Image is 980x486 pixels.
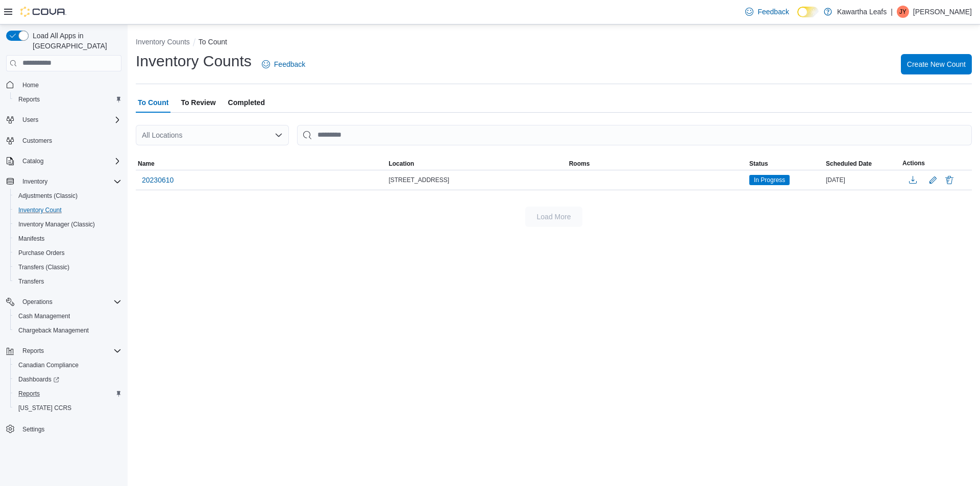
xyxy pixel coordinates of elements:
span: Load More [537,212,571,222]
span: [STREET_ADDRESS] [388,176,449,184]
span: Load All Apps in [GEOGRAPHIC_DATA] [29,31,121,51]
span: Transfers [14,275,121,288]
span: [US_STATE] CCRS [18,404,71,412]
a: Manifests [14,233,48,245]
span: Settings [22,425,44,433]
span: Inventory [18,175,121,188]
button: 20230610 [138,172,178,188]
span: Reports [18,95,40,104]
span: Dashboards [18,375,59,383]
span: Chargeback Management [18,326,89,335]
button: Load More [525,207,582,227]
span: JY [899,6,906,18]
button: Reports [10,387,126,401]
a: Settings [18,423,48,436]
button: Name [136,158,386,170]
span: 20230610 [142,175,174,185]
span: Canadian Compliance [14,359,121,371]
span: Inventory Count [14,204,121,216]
span: Customers [18,134,121,147]
span: Name [138,160,155,168]
button: Inventory [18,175,52,188]
div: James Yin [897,6,909,18]
span: Canadian Compliance [18,361,79,369]
button: To Count [199,38,227,46]
span: Home [18,79,121,91]
button: Reports [2,344,126,358]
a: Purchase Orders [14,247,69,259]
span: Status [749,160,768,168]
button: Delete [943,174,955,186]
button: Reports [10,92,126,107]
span: Washington CCRS [14,402,121,414]
button: Inventory Count [10,203,126,217]
button: Users [18,114,42,126]
h1: Inventory Counts [136,51,252,71]
button: Catalog [18,155,47,167]
span: Manifests [14,233,121,245]
a: [US_STATE] CCRS [14,402,76,414]
a: Transfers [14,275,48,288]
input: This is a search bar. After typing your query, hit enter to filter the results lower in the page. [297,125,972,145]
button: Settings [2,421,126,436]
span: In Progress [749,175,790,185]
button: Reports [18,345,48,357]
button: Operations [18,296,57,308]
span: Feedback [274,59,305,69]
button: Cash Management [10,309,126,323]
button: Chargeback Management [10,323,126,338]
span: Inventory [22,177,47,186]
span: Adjustments (Classic) [18,192,78,200]
button: Canadian Compliance [10,358,126,372]
button: Create New Count [901,54,972,74]
img: Cova [20,7,66,17]
span: To Review [181,92,215,113]
button: Home [2,78,126,92]
p: | [891,6,893,18]
span: Feedback [757,7,789,17]
span: Scheduled Date [826,160,872,168]
span: In Progress [754,175,785,185]
button: Status [747,158,824,170]
span: Reports [14,388,121,400]
div: [DATE] [824,174,900,186]
span: Reports [18,345,121,357]
button: Scheduled Date [824,158,900,170]
span: Location [388,160,414,168]
span: Settings [18,422,121,435]
p: Kawartha Leafs [837,6,887,18]
a: Reports [14,388,44,400]
span: Users [18,114,121,126]
button: Manifests [10,232,126,246]
a: Reports [14,93,44,106]
span: Cash Management [14,310,121,322]
button: Inventory Counts [136,38,190,46]
a: Feedback [741,2,793,22]
p: [PERSON_NAME] [913,6,972,18]
span: Rooms [569,160,590,168]
button: Purchase Orders [10,246,126,260]
span: Operations [18,296,121,308]
a: Canadian Compliance [14,359,83,371]
span: Purchase Orders [14,247,121,259]
span: Actions [902,159,925,167]
span: Transfers (Classic) [18,263,69,271]
button: Edit count details [927,172,939,188]
button: Customers [2,133,126,148]
span: Home [22,81,39,89]
span: Transfers [18,277,44,286]
span: Cash Management [18,312,70,320]
button: Adjustments (Classic) [10,189,126,203]
span: Catalog [22,157,43,165]
a: Customers [18,135,56,147]
a: Transfers (Classic) [14,261,73,273]
a: Chargeback Management [14,324,93,337]
button: Catalog [2,154,126,168]
span: Reports [18,390,40,398]
span: Operations [22,298,53,306]
button: Transfers [10,274,126,289]
input: Dark Mode [797,7,819,17]
span: Users [22,116,38,124]
button: Operations [2,295,126,309]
